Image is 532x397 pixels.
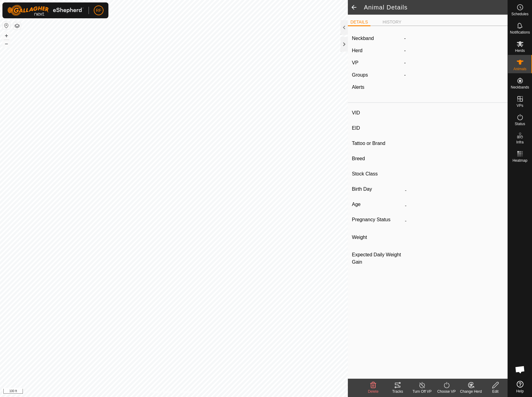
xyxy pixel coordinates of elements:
label: Weight [352,231,403,244]
li: DETAILS [348,19,370,26]
div: Turn Off VP [410,389,434,394]
span: Infra [516,140,523,144]
span: Animals [513,67,527,71]
label: VID [352,109,403,117]
button: + [3,32,10,39]
div: Edit [483,389,508,394]
label: Herd [352,48,363,53]
button: Map Layers [13,22,21,30]
span: Help [516,389,524,393]
span: Schedules [511,12,528,16]
label: Neckband [352,35,374,42]
div: Change Herd [459,389,483,394]
span: VPs [516,104,523,107]
span: - [404,48,406,53]
span: Notifications [510,31,530,34]
a: Privacy Policy [150,389,173,395]
label: Birth Day [352,185,403,193]
div: Tracks [385,389,410,394]
a: Contact Us [180,389,198,395]
span: Status [515,122,525,126]
button: – [3,40,10,47]
span: Neckbands [511,85,529,89]
span: Heatmap [512,159,527,162]
label: Breed [352,155,403,163]
label: Pregnancy Status [352,216,403,224]
label: VP [352,60,358,65]
label: - [404,35,406,42]
app-display-virtual-paddock-transition: - [404,60,406,65]
button: Reset Map [3,22,10,29]
label: Stock Class [352,170,403,178]
label: EID [352,124,403,132]
label: Groups [352,72,368,78]
li: HISTORY [380,19,404,25]
a: Help [508,378,532,395]
span: Herds [515,49,525,52]
img: Gallagher Logo [7,5,84,16]
label: Tattoo or Brand [352,139,403,147]
div: - [402,71,506,79]
h2: Animal Details [364,4,508,11]
label: Alerts [352,85,364,90]
div: Choose VP [434,389,459,394]
label: Age [352,200,403,208]
span: RF [96,7,102,14]
label: Expected Daily Weight Gain [352,251,403,266]
div: Open chat [511,360,529,379]
span: Delete [368,389,379,394]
